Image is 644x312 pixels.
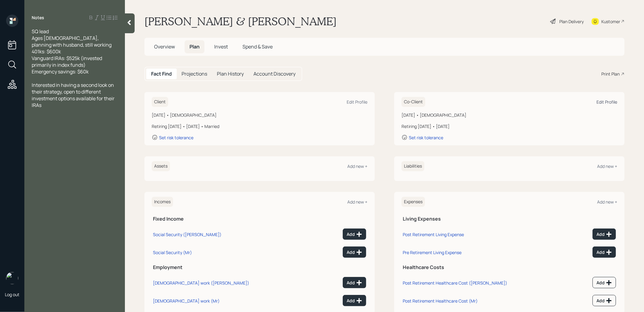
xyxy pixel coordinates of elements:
div: Post Retirement Healthcare Cost ([PERSON_NAME]) [403,280,507,286]
div: Add [596,231,612,237]
div: Add new + [597,199,617,205]
h5: Plan History [217,71,244,77]
div: Retiring [DATE] • [DATE] • Married [152,123,367,129]
div: Add [596,249,612,255]
button: Add [343,277,366,288]
div: [DATE] • [DEMOGRAPHIC_DATA] [152,112,367,118]
button: Add [343,246,366,258]
span: SQ lead Ages [DEMOGRAPHIC_DATA], planning with husband, still working 401ks: $600k Vanguard IRAs:... [32,28,111,75]
h5: Fact Find [151,71,172,77]
div: Edit Profile [347,99,367,105]
div: Add [347,249,362,255]
div: Add new + [347,199,367,205]
h6: Assets [152,161,170,171]
h6: Expenses [402,197,425,207]
h5: Fixed Income [153,216,366,222]
div: Add [347,231,362,237]
div: Post Retirement Living Expense [403,232,464,237]
div: [DATE] • [DEMOGRAPHIC_DATA] [402,112,617,118]
label: Notes [32,15,44,21]
h5: Employment [153,264,366,270]
div: Add [596,280,612,286]
div: Add new + [597,163,617,169]
div: Plan Delivery [559,18,584,25]
div: Pre Retirement Living Expense [403,250,462,255]
button: Add [343,229,366,240]
div: Social Security (Mr) [153,250,192,255]
div: Print Plan [601,71,620,77]
div: Edit Profile [596,99,617,105]
span: Interested in having a second look on their strategy, open to different investment options availa... [32,82,115,108]
div: Social Security ([PERSON_NAME]) [153,232,221,237]
button: Add [593,229,616,240]
div: Add [596,298,612,304]
div: [DEMOGRAPHIC_DATA] work (Mr) [153,298,220,304]
span: Overview [154,43,175,50]
button: Add [593,295,616,306]
span: Invest [214,43,228,50]
h5: Account Discovery [253,71,295,77]
h6: Client [152,97,168,107]
div: [DEMOGRAPHIC_DATA] work ([PERSON_NAME]) [153,280,249,286]
h6: Co-Client [402,97,425,107]
h6: Liabilities [402,161,424,171]
div: Kustomer [601,18,620,25]
div: Add [347,298,362,304]
div: Add [347,280,362,286]
div: Log out [5,292,19,297]
span: Spend & Save [242,43,273,50]
div: Add new + [347,163,367,169]
button: Add [593,277,616,288]
div: Post Retirement Healthcare Cost (Mr) [403,298,478,304]
button: Add [593,246,616,258]
button: Add [343,295,366,306]
span: Plan [189,43,200,50]
div: Set risk tolerance [409,135,443,140]
img: treva-nostdahl-headshot.png [6,272,18,284]
h1: [PERSON_NAME] & [PERSON_NAME] [144,15,337,28]
h5: Projections [182,71,207,77]
h5: Living Expenses [403,216,616,222]
div: Retiring [DATE] • [DATE] [402,123,617,129]
h5: Healthcare Costs [403,264,616,270]
h6: Incomes [152,197,173,207]
div: Set risk tolerance [159,135,193,140]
